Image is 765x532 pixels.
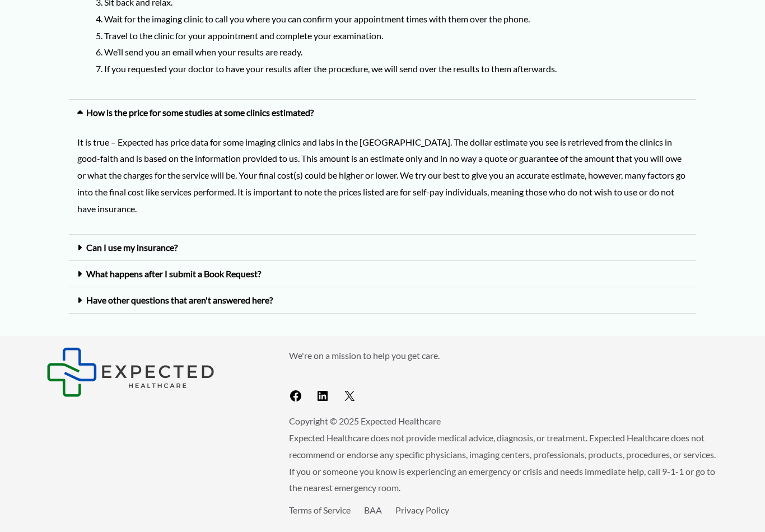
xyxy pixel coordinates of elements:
p: It is true – Expected has price data for some imaging clinics and labs in the [GEOGRAPHIC_DATA]. ... [77,134,688,217]
div: Can I use my insurance? [69,235,696,261]
span: Expected Healthcare does not provide medical advice, diagnosis, or treatment. Expected Healthcare... [289,432,716,493]
a: Privacy Policy [395,505,449,515]
span: Copyright © 2025 Expected Healthcare [289,416,441,426]
a: BAA [364,505,382,515]
div: How is the price for some studies at some clinics estimated? [69,100,696,125]
a: Terms of Service [289,505,351,515]
img: Expected Healthcare Logo - side, dark font, small [46,347,214,397]
aside: Footer Widget 2 [289,347,719,407]
a: Can I use my insurance? [86,242,178,253]
li: We’ll send you an email when your results are ready. [104,44,688,60]
li: If you requested your doctor to have your results after the procedure, we will send over the resu... [104,60,688,77]
div: What happens after I submit a Book Request? [69,261,696,287]
li: Wait for the imaging clinic to call you where you can confirm your appointment times with them ov... [104,11,688,27]
div: Have other questions that aren't answered here? [69,287,696,314]
p: We're on a mission to help you get care. [289,347,719,364]
li: Travel to the clinic for your appointment and complete your examination. [104,27,688,44]
div: How is the price for some studies at some clinics estimated? [69,125,696,235]
aside: Footer Widget 1 [46,347,261,397]
a: What happens after I submit a Book Request? [86,268,261,279]
a: Have other questions that aren't answered here? [86,295,273,305]
a: How is the price for some studies at some clinics estimated? [86,107,314,118]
